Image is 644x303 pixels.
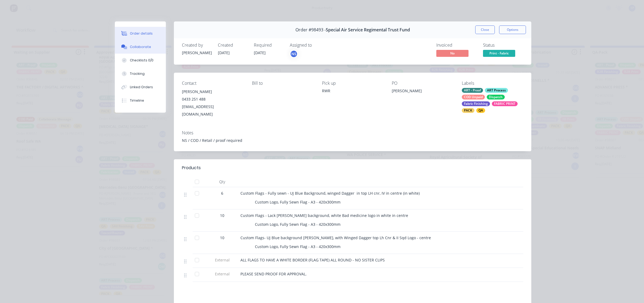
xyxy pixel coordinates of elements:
span: Custom Flags - Fully sewn - UJ Blue Background, winged Dagger in top LH cnr, IV in centre (in white) [240,191,420,196]
span: PLEASE SEND PROOF FOR APPROVAL. [240,271,307,276]
div: Custom Logo, Fully Sewn Flag - A3 - 420x300mm [253,198,343,206]
div: [PERSON_NAME] [182,50,211,56]
span: 10 [220,235,224,241]
div: Custom Logo, Fully Sewn Flag - A3 - 420x300mm [253,220,343,228]
div: Status [483,43,523,48]
div: Tracking [130,71,145,76]
button: Checklists 0/0 [115,54,166,67]
div: Custom Logo, Fully Sewn Flag - A3 - 420x300mm [253,243,343,250]
span: ALL FLAGS TO HAVE A WHITE BORDER (FLAG TAPE) ALL ROUND - NO SISTER CLIPS [240,257,385,263]
button: Options [499,25,526,34]
span: Custom Flags- UJ Blue background [PERSON_NAME], with Winged Dagger top Lh Cnr & II Sqd Logo - centre [240,235,431,240]
div: Pick up [322,81,383,86]
div: Required [254,43,283,48]
div: Dispatch [487,95,505,99]
div: PACK [462,108,474,113]
div: Assigned to [290,43,343,48]
div: RWR [322,88,383,94]
div: Checklists 0/0 [130,58,153,63]
span: External [208,271,236,277]
span: Custom Flags - Lack [PERSON_NAME] background, white Bad medicine logo in white in centre [240,213,408,218]
span: [DATE] [254,50,266,55]
div: PO [392,81,453,86]
span: 6 [221,190,223,196]
div: FABRIC PRINT [492,101,518,106]
div: Created [218,43,247,48]
div: Invoiced [436,43,477,48]
span: Print - Fabric [483,50,515,57]
span: External [208,257,236,263]
div: COD Unpaid [462,95,485,99]
div: Notes [182,130,523,135]
button: Print - Fabric [483,50,515,58]
button: Tracking [115,67,166,80]
div: [PERSON_NAME] [392,88,453,95]
div: Created by [182,43,211,48]
button: NS [290,50,298,58]
span: [DATE] [218,50,230,55]
div: [PERSON_NAME]0433 251 488[EMAIL_ADDRESS][DOMAIN_NAME] [182,88,243,118]
div: Fabric Finishing [462,101,490,106]
div: ART Process [485,88,508,93]
div: QA [476,108,485,113]
div: Bill to [252,81,313,86]
button: Timeline [115,94,166,107]
button: Order details [115,27,166,40]
button: Close [475,25,495,34]
div: NS / COD / Retail / proof required [182,138,523,143]
div: 0433 251 488 [182,95,243,103]
span: No [436,50,469,57]
div: Qty [206,176,238,187]
div: ART - Proof [462,88,483,93]
div: Contact [182,81,243,86]
div: Collaborate [130,45,151,49]
div: [EMAIL_ADDRESS][DOMAIN_NAME] [182,103,243,118]
div: Products [182,165,201,171]
span: 10 [220,213,224,218]
span: Order #98493 - [295,27,326,32]
div: Labels [462,81,523,86]
button: Linked Orders [115,80,166,94]
button: Collaborate [115,40,166,54]
span: Special Air Service Regimental Trust Fund [326,27,410,32]
div: Timeline [130,98,144,103]
div: Linked Orders [130,85,153,90]
div: [PERSON_NAME] [182,88,243,95]
div: Order details [130,31,153,36]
